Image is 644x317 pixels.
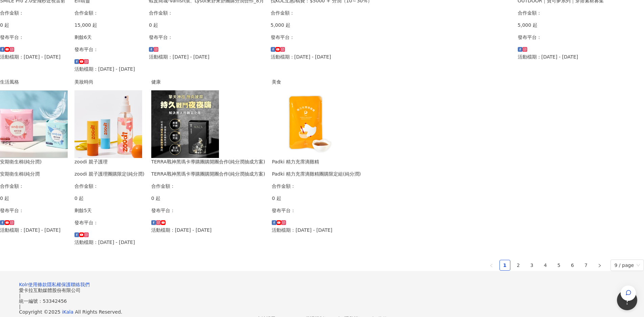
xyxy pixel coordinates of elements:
p: 5,000 起 [518,21,604,29]
div: Padki 精力充霈滴雞精團購限定組(純分潤) [272,170,361,178]
p: 發布平台： [149,33,264,41]
p: 發布平台： [518,33,604,41]
a: iKala [62,309,73,315]
div: TERRA戰神黑瑪卡導購團購開團合作(純分潤抽成方案) [151,158,265,165]
a: 6 [568,260,578,270]
div: zoodi 親子護理 [74,158,145,165]
li: Previous Page [486,260,497,271]
li: 7 [581,260,592,271]
p: 活動檔期：[DATE] - [DATE] [151,226,265,234]
img: Padki 精力充霈滴雞精(團購限定組) [272,90,339,158]
p: 15,000 起 [74,21,142,29]
p: 合作金額： [151,182,265,190]
span: | [19,293,21,298]
li: 3 [527,260,537,271]
div: 健康 [151,78,265,86]
p: 合作金額： [149,9,264,17]
li: 5 [554,260,564,271]
img: zoodi 全系列商品 [74,90,142,158]
div: 統一編號：53342456 [19,298,625,304]
li: 2 [513,260,524,271]
a: 3 [527,260,537,270]
a: 4 [540,260,551,270]
span: left [489,264,493,268]
a: 5 [554,260,564,270]
button: right [594,260,605,271]
p: 合作金額： [271,9,511,17]
p: 5,000 起 [271,21,511,29]
p: 0 起 [272,195,361,202]
a: 使用條款 [28,282,47,287]
p: 合作金額： [74,182,145,190]
p: 剩餘6天 [74,33,142,41]
p: 發布平台： [272,207,361,214]
p: 0 起 [151,195,265,202]
li: Next Page [594,260,605,271]
div: 美食 [272,78,361,86]
div: Padki 精力充霈滴雞精 [272,158,361,165]
a: 2 [513,260,524,270]
p: 0 起 [74,195,145,202]
p: 活動檔期：[DATE] - [DATE] [271,53,511,61]
li: 4 [540,260,551,271]
a: 聯絡我們 [71,282,90,287]
a: Kolr [19,282,28,287]
div: 美妝時尚 [74,78,145,86]
img: TERRA戰神黑瑪卡 [151,90,219,158]
p: 活動檔期：[DATE] - [DATE] [272,226,361,234]
p: 活動檔期：[DATE] - [DATE] [74,65,142,73]
li: 6 [567,260,578,271]
p: 發布平台： [271,33,511,41]
div: 愛卡拉互動媒體股份有限公司 [19,288,625,293]
p: 發布平台： [74,219,145,226]
p: 活動檔期：[DATE] - [DATE] [149,53,264,61]
p: 合作金額： [74,9,142,17]
a: 隱私權保護 [47,282,71,287]
p: 剩餘5天 [74,207,145,214]
p: 合作金額： [518,9,604,17]
p: 活動檔期：[DATE] - [DATE] [518,53,604,61]
p: 合作金額： [272,182,361,190]
span: right [598,264,602,268]
iframe: Help Scout Beacon - Open [617,290,637,310]
p: 發布平台： [74,46,142,53]
p: 發布平台： [151,207,265,214]
li: 1 [499,260,510,271]
span: 9 / page [615,260,640,271]
div: Copyright © 2025 All Rights Reserved. [19,309,625,315]
div: TERRA戰神黑瑪卡導購團購開團合作(純分潤抽成方案) [151,170,265,178]
a: 7 [581,260,591,270]
p: 活動檔期：[DATE] - [DATE] [74,239,145,246]
p: 0 起 [149,21,264,29]
a: 1 [500,260,510,270]
span: | [19,304,21,309]
button: left [486,260,497,271]
div: zoodi 親子護理團購限定(純分潤) [74,170,145,178]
